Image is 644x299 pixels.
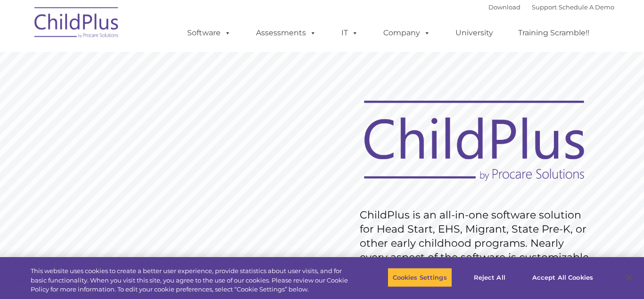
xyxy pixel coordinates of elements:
[527,267,598,287] button: Accept All Cookies
[488,3,614,11] font: |
[619,267,639,288] button: Close
[532,3,557,11] a: Support
[446,24,503,42] a: University
[332,24,368,42] a: IT
[30,0,124,48] img: ChildPlus by Procare Solutions
[31,267,354,294] div: This website uses cookies to create a better user experience, provide statistics about user visit...
[247,24,326,42] a: Assessments
[374,24,440,42] a: Company
[388,267,452,287] button: Cookies Settings
[488,3,520,11] a: Download
[460,267,519,287] button: Reject All
[178,24,240,42] a: Software
[559,3,614,11] a: Schedule A Demo
[509,24,599,42] a: Training Scramble!!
